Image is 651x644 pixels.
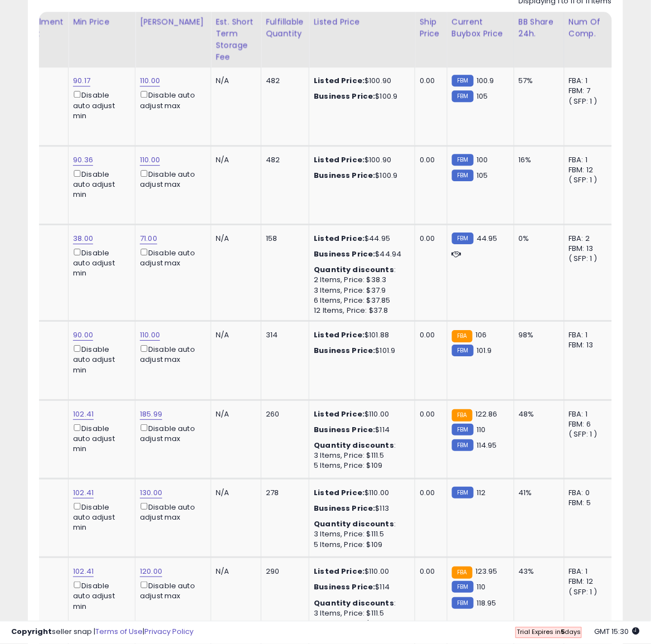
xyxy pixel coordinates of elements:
[314,330,406,340] div: $101.88
[314,566,406,577] div: $110.00
[314,409,406,419] div: $110.00
[314,598,406,608] div: :
[475,566,498,577] span: 123.95
[477,75,494,86] span: 100.9
[314,296,406,306] div: 6 Items, Price: $37.85
[569,419,606,429] div: FBM: 6
[314,249,375,259] b: Business Price:
[452,566,473,579] small: FBA
[569,165,606,175] div: FBM: 12
[420,566,438,577] div: 0.00
[314,154,365,165] b: Listed Price:
[73,89,127,120] div: Disable auto adjust min
[569,155,606,165] div: FBA: 1
[314,451,406,461] div: 3 Items, Price: $111.5
[569,96,606,106] div: ( SFP: 1 )
[140,566,162,577] a: 120.00
[314,598,394,608] b: Quantity discounts
[314,440,394,451] b: Quantity discounts
[140,233,157,244] a: 71.00
[452,424,474,435] small: FBM
[11,627,52,637] strong: Copyright
[569,86,606,96] div: FBM: 7
[73,566,94,577] a: 102.41
[314,346,406,356] div: $101.9
[420,16,442,40] div: Ship Price
[314,249,406,259] div: $44.94
[73,154,93,166] a: 90.36
[314,608,406,618] div: 3 Items, Price: $111.5
[266,409,300,419] div: 260
[569,429,606,439] div: ( SFP: 1 )
[569,566,606,577] div: FBA: 1
[216,330,252,340] div: N/A
[73,330,93,341] a: 90.00
[73,409,94,420] a: 102.41
[314,171,406,181] div: $100.9
[452,409,473,422] small: FBA
[452,581,474,593] small: FBM
[140,16,206,28] div: [PERSON_NAME]
[140,501,202,522] div: Disable auto adjust max
[477,345,492,356] span: 101.9
[314,91,406,101] div: $100.9
[477,91,488,101] span: 105
[314,76,406,86] div: $100.90
[73,487,94,498] a: 102.41
[519,76,556,86] div: 57%
[314,503,406,514] div: $113
[569,244,606,254] div: FBM: 13
[519,409,556,419] div: 48%
[314,424,375,435] b: Business Price:
[452,170,474,181] small: FBM
[314,233,365,244] b: Listed Price:
[73,343,127,375] div: Disable auto adjust min
[266,16,304,40] div: Fulfillable Quantity
[314,285,406,296] div: 3 Items, Price: $37.9
[314,461,406,471] div: 5 Items, Price: $109
[519,330,556,340] div: 98%
[314,330,365,340] b: Listed Price:
[477,487,485,498] span: 112
[266,234,300,244] div: 158
[140,75,160,86] a: 110.00
[569,340,606,350] div: FBM: 13
[140,409,162,420] a: 185.99
[266,76,300,86] div: 482
[314,75,365,86] b: Listed Price:
[569,76,606,86] div: FBA: 1
[21,16,64,40] div: Fulfillment Cost
[477,424,485,435] span: 110
[569,577,606,587] div: FBM: 12
[569,175,606,185] div: ( SFP: 1 )
[73,501,127,532] div: Disable auto adjust min
[452,233,474,244] small: FBM
[569,16,610,40] div: Num of Comp.
[140,154,160,166] a: 110.00
[314,566,365,577] b: Listed Price:
[519,155,556,165] div: 16%
[477,154,488,165] span: 100
[266,566,300,577] div: 290
[595,627,640,637] span: 2025-10-8 15:30 GMT
[314,409,365,419] b: Listed Price:
[314,265,406,275] div: :
[452,16,509,40] div: Current Buybox Price
[266,155,300,165] div: 482
[314,264,394,275] b: Quantity discounts
[73,233,93,244] a: 38.00
[517,628,581,637] span: Trial Expires in days
[314,582,375,592] b: Business Price:
[569,330,606,340] div: FBA: 1
[140,343,202,365] div: Disable auto adjust max
[452,597,474,609] small: FBM
[314,170,375,181] b: Business Price:
[475,330,487,340] span: 106
[73,579,127,611] div: Disable auto adjust min
[452,439,474,451] small: FBM
[314,440,406,451] div: :
[140,422,202,444] div: Disable auto adjust max
[314,425,406,435] div: $114
[519,16,560,40] div: BB Share 24h.
[140,168,202,190] div: Disable auto adjust max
